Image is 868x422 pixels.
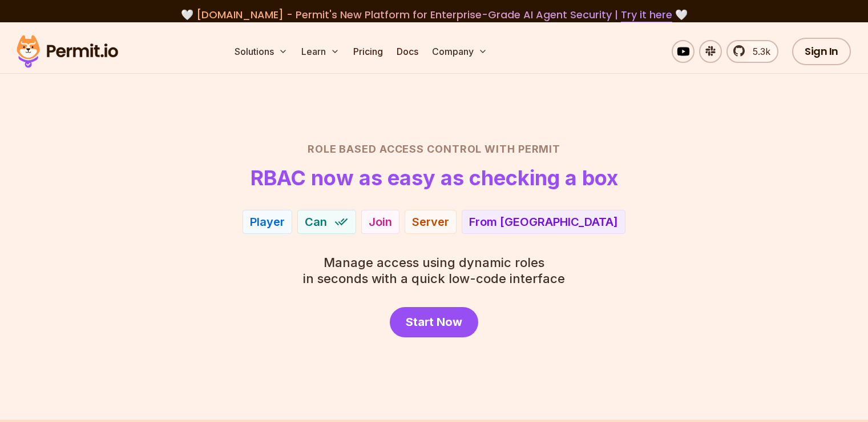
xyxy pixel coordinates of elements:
[11,32,123,71] img: Permit logo
[305,214,327,230] span: Can
[485,141,560,157] span: with Permit
[392,40,423,63] a: Docs
[726,40,778,63] a: 5.3k
[27,7,841,23] div: 🤍 🤍
[251,166,618,189] h1: RBAC now as easy as checking a box
[746,45,770,58] span: 5.3k
[390,307,478,337] a: Start Now
[250,214,285,230] div: Player
[469,214,618,230] div: From [GEOGRAPHIC_DATA]
[349,40,387,63] a: Pricing
[35,141,834,157] h2: Role Based Access Control
[412,214,449,230] div: Server
[621,7,672,22] a: Try it here
[303,254,565,270] span: Manage access using dynamic roles
[303,254,565,286] p: in seconds with a quick low-code interface
[369,214,392,230] div: Join
[196,7,672,22] span: [DOMAIN_NAME] - Permit's New Platform for Enterprise-Grade AI Agent Security |
[792,38,851,65] a: Sign In
[406,314,462,330] span: Start Now
[297,40,344,63] button: Learn
[230,40,292,63] button: Solutions
[427,40,492,63] button: Company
